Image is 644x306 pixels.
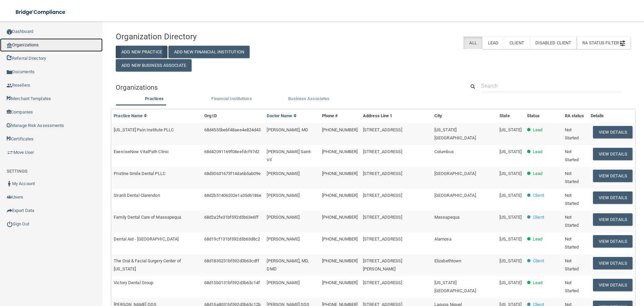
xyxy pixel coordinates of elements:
[116,59,192,72] button: Add New Business Associate
[593,235,633,248] button: View Details
[322,127,358,132] span: [PHONE_NUMBER]
[499,280,522,285] span: [US_STATE]
[114,149,169,154] span: ExerciseNow VitalPath Clinic
[533,170,542,178] p: Lead
[168,46,250,58] button: Add New Financial Institution
[7,194,12,200] img: icon-users.e205127d.png
[10,5,72,19] img: bridge_compliance_login_screen.278c3ca4.svg
[267,258,309,271] span: [PERSON_NAME], MD, DMD
[593,213,633,226] button: View Details
[499,149,522,154] span: [US_STATE]
[499,171,522,176] span: [US_STATE]
[434,215,460,220] span: Massapequa
[533,191,544,200] p: Client
[363,258,402,271] span: [STREET_ADDRESS][PERSON_NAME]
[565,258,579,271] span: Not Started
[533,235,542,243] p: Lead
[7,83,12,88] img: ic_reseller.de258add.png
[204,127,261,132] span: 68d4555bebf48aee4e824d43
[114,215,181,220] span: Family Dental Care of Massapequa
[322,171,358,176] span: [PHONE_NUMBER]
[7,221,13,227] img: ic_power_dark.7ecde6b1.png
[116,32,281,41] h4: Organization Directory
[114,258,181,271] span: The Oral & Facial Surgery Center of [US_STATE]
[363,280,402,285] span: [STREET_ADDRESS]
[116,95,193,104] li: Practices
[499,215,522,220] span: [US_STATE]
[533,279,542,287] p: Lead
[204,171,261,176] span: 68d30631673f14da6b5ab09e
[7,208,12,213] img: icon-export.b9366987.png
[530,37,577,49] label: Disabled Client
[593,191,633,204] button: View Details
[116,46,167,58] button: Add New Practice
[533,213,544,221] p: Client
[145,96,164,101] span: Practices
[204,280,260,285] span: 68d15b0131bf592d3b63c14f
[524,109,562,123] th: Status
[7,167,28,175] label: SETTINGS
[267,171,299,176] span: [PERSON_NAME]
[593,148,633,160] button: View Details
[565,280,579,293] span: Not Started
[319,109,360,123] th: Phone #
[322,280,358,285] span: [PHONE_NUMBER]
[499,236,522,242] span: [US_STATE]
[593,126,633,138] button: View Details
[363,215,402,220] span: [STREET_ADDRESS]
[7,149,13,156] img: briefcase.64adab9b.png
[288,96,329,101] span: Business Associates
[270,95,347,104] li: Business Associate
[565,127,579,140] span: Not Started
[504,37,530,49] label: Client
[7,70,12,75] img: icon-documents.8dae5593.png
[499,258,522,263] span: [US_STATE]
[114,127,174,132] span: [US_STATE] Pain Institute PLLC
[274,95,344,103] label: Business Associates
[114,113,147,118] a: Practice Name
[360,109,432,123] th: Address Line 1
[363,127,402,132] span: [STREET_ADDRESS]
[204,258,259,263] span: 68d1835231bf592d3b63cdff
[363,171,402,176] span: [STREET_ADDRESS]
[267,127,308,132] span: [PERSON_NAME], MD
[322,236,358,242] span: [PHONE_NUMBER]
[434,236,451,242] span: Alamosa
[565,215,579,228] span: Not Started
[434,193,476,198] span: [GEOGRAPHIC_DATA]
[533,126,542,134] p: Lead
[267,215,299,220] span: [PERSON_NAME]
[267,236,299,242] span: [PERSON_NAME]
[588,109,635,123] th: Details
[267,149,312,162] span: [PERSON_NAME] Saint-Vil
[582,40,625,45] span: RA Status Filter
[204,215,259,220] span: 68d2a2fe31bf592d3b63e6ff
[497,109,524,123] th: State
[322,193,358,198] span: [PHONE_NUMBER]
[267,113,297,118] a: Doctor Name
[322,149,358,154] span: [PHONE_NUMBER]
[482,37,504,49] label: Lead
[7,29,12,35] img: ic_dashboard_dark.d01f4a41.png
[434,258,461,263] span: Elizabethtown
[481,80,622,92] input: Search
[593,257,633,269] button: View Details
[565,171,579,184] span: Not Started
[620,41,625,46] img: icon-filter@2x.21656d0b.png
[363,236,402,242] span: [STREET_ADDRESS]
[119,95,190,103] label: Practices
[499,193,522,198] span: [US_STATE]
[434,280,476,293] span: [US_STATE][GEOGRAPHIC_DATA]
[565,149,579,162] span: Not Started
[114,193,160,198] span: Siranli Dental Clarendon
[193,95,270,104] li: Financial Institutions
[593,279,633,291] button: View Details
[204,193,261,198] span: 68d2b51406202e1a35d6186e
[267,193,299,198] span: [PERSON_NAME]
[114,171,165,176] span: Pristine Smile Dental PLLC
[211,96,252,101] span: Financial Institutions
[363,149,402,154] span: [STREET_ADDRESS]
[267,280,299,285] span: [PERSON_NAME]
[114,280,153,285] span: Victory Dental Group
[432,109,497,123] th: City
